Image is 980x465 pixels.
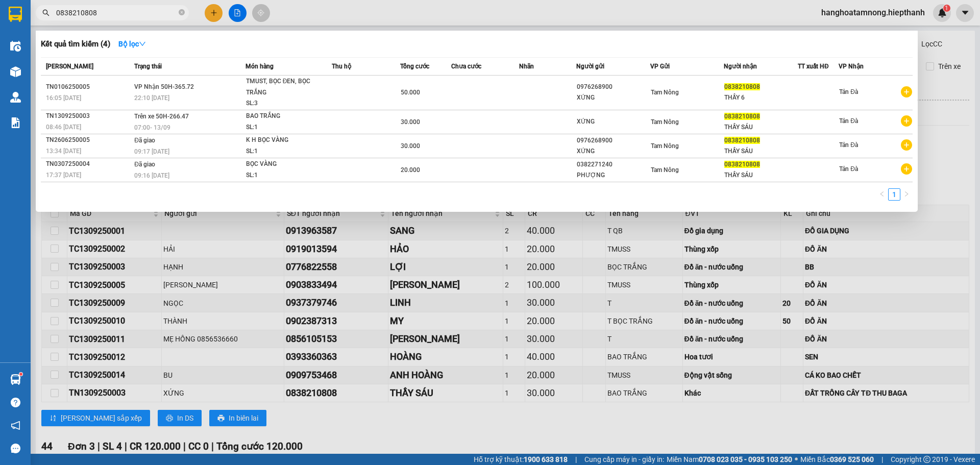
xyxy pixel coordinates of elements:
span: TT xuất HĐ [798,63,829,70]
span: 50.000 [401,89,420,96]
span: 30.000 [401,142,420,150]
span: close-circle [179,9,185,15]
span: 0838210808 [724,137,760,144]
span: 0838210808 [724,113,760,120]
span: 16:05 [DATE] [46,94,81,102]
div: BỌC VÀNG [246,159,323,170]
div: XỨNG [577,116,650,127]
span: Trạng thái [134,63,162,70]
span: 08:46 [DATE] [46,124,81,131]
span: Người gửi [576,63,604,70]
span: 09:17 [DATE] [134,148,169,155]
span: left [879,191,885,197]
img: warehouse-icon [10,374,21,385]
span: 09:16 [DATE] [134,172,169,179]
span: Đã giao [134,161,155,168]
span: plus-circle [901,86,912,97]
div: THẦY SÁU [724,170,797,181]
div: TN2606250005 [46,135,131,145]
li: 1 [888,188,900,201]
span: Tổng cước [400,63,429,70]
span: Thu hộ [332,63,351,70]
span: right [903,191,910,197]
div: 0382271240 [577,159,650,170]
span: Trên xe 50H-266.47 [134,113,189,120]
span: Tản Đà [839,141,858,149]
span: 0838210808 [724,161,760,168]
div: XỨNG [577,92,650,103]
span: notification [11,421,20,430]
button: left [876,188,888,201]
strong: Bộ lọc [118,40,146,48]
span: plus-circle [901,139,912,151]
span: VP Gửi [650,63,670,70]
div: K H BỌC VÀNG [246,135,323,146]
span: 17:37 [DATE] [46,172,81,179]
span: 30.000 [401,118,420,126]
span: Tản Đà [839,165,858,173]
img: warehouse-icon [10,66,21,77]
span: Tam Nông [651,89,679,96]
button: Bộ lọcdown [110,36,154,52]
span: 22:10 [DATE] [134,94,169,102]
div: SL: 1 [246,122,323,133]
span: Đã giao [134,137,155,144]
span: Nhãn [519,63,534,70]
div: SL: 3 [246,98,323,109]
span: VP Nhận 50H-365.72 [134,83,194,90]
div: BAO TRẮNG [246,111,323,122]
a: 1 [889,189,900,200]
div: PHƯỢNG [577,170,650,181]
span: plus-circle [901,115,912,127]
span: down [139,40,146,47]
div: TMUST, BỌC ĐEN, BỌC TRẮNG [246,76,323,98]
div: THẦY SÁU [724,122,797,133]
span: Tam Nông [651,142,679,150]
div: 0976268900 [577,135,650,146]
span: Người nhận [724,63,757,70]
div: SL: 1 [246,170,323,181]
span: [PERSON_NAME] [46,63,93,70]
div: SL: 1 [246,146,323,157]
button: right [900,188,913,201]
span: 07:00 - 13/09 [134,124,170,131]
img: solution-icon [10,117,21,128]
span: Chưa cước [451,63,481,70]
span: Tản Đà [839,117,858,125]
span: 20.000 [401,166,420,174]
img: warehouse-icon [10,41,21,52]
h3: Kết quả tìm kiếm ( 4 ) [41,39,110,50]
span: Món hàng [246,63,274,70]
li: Previous Page [876,188,888,201]
div: 0976268900 [577,82,650,92]
li: Next Page [900,188,913,201]
div: XỨNG [577,146,650,157]
sup: 1 [19,373,22,376]
span: VP Nhận [839,63,864,70]
span: search [42,9,50,16]
span: Tam Nông [651,166,679,174]
div: THẦY 6 [724,92,797,103]
span: Tản Đà [839,88,858,95]
span: 13:34 [DATE] [46,148,81,155]
span: question-circle [11,398,20,407]
div: TN1309250003 [46,111,131,121]
input: Tìm tên, số ĐT hoặc mã đơn [56,7,177,18]
div: TN0106250005 [46,82,131,92]
span: plus-circle [901,163,912,175]
div: TN0307250004 [46,159,131,169]
span: message [11,444,20,453]
div: THẦY SÁU [724,146,797,157]
img: logo-vxr [9,7,22,22]
span: close-circle [179,8,185,18]
span: 0838210808 [724,83,760,90]
span: Tam Nông [651,118,679,126]
img: warehouse-icon [10,92,21,103]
